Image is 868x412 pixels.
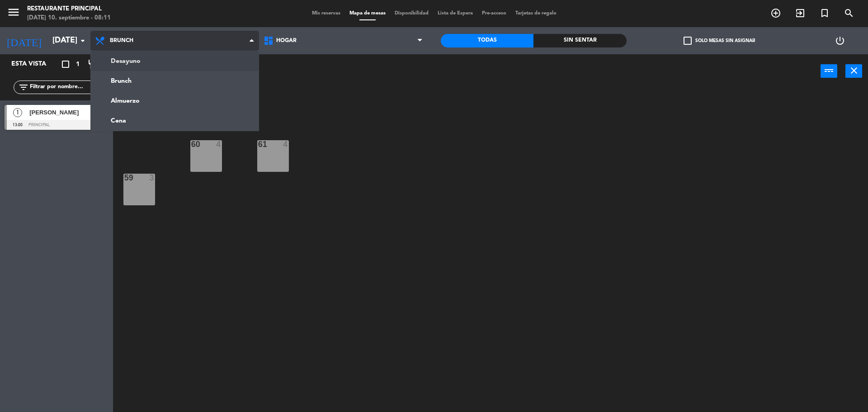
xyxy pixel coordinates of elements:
[27,14,111,23] div: [DATE] 10. septiembre - 08:11
[149,174,155,182] div: 3
[684,37,755,45] label: Solo mesas sin asignar
[844,8,854,19] i: search
[533,34,626,47] div: Sin sentar
[258,140,259,148] div: 61
[191,140,192,148] div: 60
[477,11,511,16] span: Pre-acceso
[91,71,259,91] a: Brunch
[29,108,94,117] span: [PERSON_NAME]
[835,35,845,46] i: power_settings_new
[433,11,477,16] span: Lista de Espera
[216,140,222,148] div: 4
[87,59,98,70] i: restaurant
[18,82,29,93] i: filter_list
[307,11,345,16] span: Mis reservas
[91,111,259,131] a: Cena
[29,82,99,92] input: Filtrar por nombre...
[27,5,111,14] div: Restaurante Principal
[824,65,835,76] i: power_input
[276,38,297,44] span: Hogar
[345,11,390,16] span: Mapa de mesas
[76,59,80,70] span: 1
[60,59,71,70] i: crop_square
[441,34,533,47] div: Todas
[819,8,830,19] i: turned_in_not
[283,140,288,148] div: 4
[91,51,259,71] a: Desayuno
[5,59,65,70] div: Esta vista
[511,11,561,16] span: Tarjetas de regalo
[7,5,20,19] i: menu
[110,38,133,44] span: Brunch
[845,64,862,78] button: close
[7,5,20,22] button: menu
[77,35,88,46] i: arrow_drop_down
[795,8,806,19] i: exit_to_app
[821,64,837,78] button: power_input
[684,37,692,45] span: check_box_outline_blank
[390,11,433,16] span: Disponibilidad
[770,8,781,19] i: add_circle_outline
[13,108,22,117] span: 1
[849,65,859,76] i: close
[91,91,259,111] a: Almuerzo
